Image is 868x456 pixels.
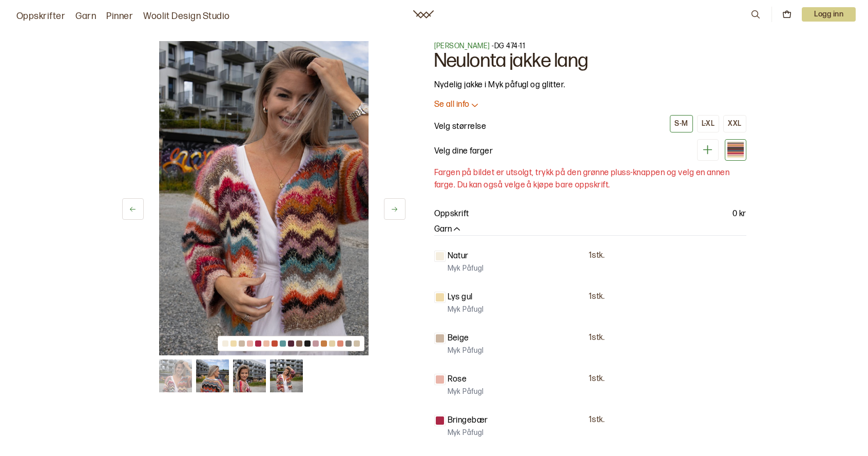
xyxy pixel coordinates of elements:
[589,251,605,261] p: 1 stk.
[802,7,856,22] button: User dropdown
[725,139,746,161] div: Flerfarget glitter (utsolgt)
[702,119,715,128] div: L-XL
[448,373,467,386] p: Rose
[589,415,605,426] p: 1 stk.
[448,428,484,438] p: Myk Påfugl
[674,119,688,128] div: S-M
[448,305,484,315] p: Myk Påfugl
[448,291,473,303] p: Lys gul
[434,100,746,110] button: Se all info
[589,292,605,302] p: 1 stk.
[697,115,720,132] button: L-XL
[434,208,469,220] p: Oppskrift
[723,115,746,132] button: XXL
[732,208,746,220] p: 0 kr
[448,387,484,397] p: Myk Påfugl
[434,224,462,235] button: Garn
[75,9,96,24] a: Garn
[448,346,484,356] p: Myk Påfugl
[16,9,65,24] a: Oppskrifter
[106,9,133,24] a: Pinner
[448,414,488,427] p: Bringebær
[413,10,434,18] a: Woolit
[589,333,605,344] p: 1 stk.
[434,42,490,50] a: [PERSON_NAME]
[670,115,692,132] button: S-M
[802,7,856,22] p: Logg inn
[728,119,741,128] div: XXL
[434,145,493,158] p: Velg dine farger
[589,374,605,385] p: 1 stk.
[159,41,369,355] img: Bilde av oppskrift
[434,100,470,110] p: Se all info
[434,41,746,51] p: - DG 474-11
[434,167,746,192] p: Fargen på bildet er utsolgt, trykk på den grønne pluss-knappen og velg en annen farge. Du kan ogs...
[434,51,746,71] h1: Neulonta jakke lang
[143,9,230,24] a: Woolit Design Studio
[448,332,469,345] p: Beige
[448,263,484,274] p: Myk Påfugl
[448,250,469,262] p: Natur
[434,121,487,133] p: Velg størrelse
[434,79,746,91] p: Nydelig jakke i Myk påfugl og glitter.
